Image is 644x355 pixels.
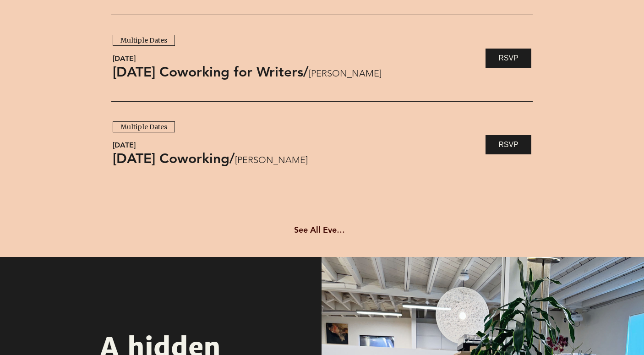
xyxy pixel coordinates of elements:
span: [DATE] [113,53,477,64]
a: RSVP [486,135,531,154]
span: / [229,149,235,168]
span: RSVP [498,53,518,63]
a: [DATE] Coworking [113,149,229,168]
a: RSVP [486,49,531,68]
span: [PERSON_NAME] [309,67,477,80]
div: Multiple Dates [120,36,167,45]
span: / [303,62,309,82]
span: See All Events [294,224,348,235]
a: See All Events [292,220,352,239]
div: Multiple Dates [120,123,167,132]
span: [PERSON_NAME] [235,153,477,166]
span: [DATE] [113,140,477,151]
span: RSVP [498,140,518,150]
a: [DATE] Coworking for Writers [113,62,303,82]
